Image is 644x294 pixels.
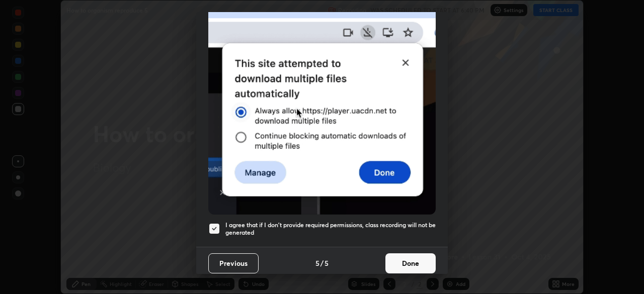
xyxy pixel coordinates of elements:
h4: / [320,258,324,268]
button: Done [385,253,436,273]
button: Previous [208,253,259,273]
h4: 5 [315,258,319,268]
h4: 5 [325,258,329,268]
h5: I agree that if I don't provide required permissions, class recording will not be generated [225,221,436,237]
